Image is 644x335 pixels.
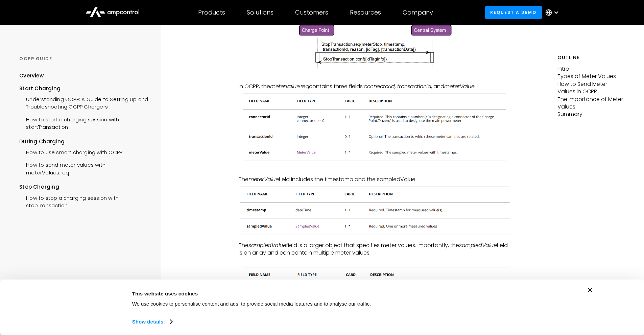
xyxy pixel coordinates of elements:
[557,54,625,61] h5: Outline
[557,111,625,118] p: Summary
[557,80,625,96] p: How to Send Meter Values in OCPP
[444,82,474,90] em: meterValue
[247,9,273,16] div: Solutions
[557,65,625,73] p: Intro
[239,242,512,257] p: The field is a larger object that specifies meter values. Importantly, the field is an array and ...
[239,176,512,183] p: The field includes the timestamp and the sampledValue.
[19,113,148,133] a: How to start a charging session with startTransaction
[19,72,44,85] a: Overview
[350,9,381,16] div: Resources
[19,145,122,158] a: How to use smart charging with OCPP
[239,90,512,165] img: OCPP metervalue.req fields
[19,191,148,211] a: How to stop a charging session with stopTransaction
[485,6,542,19] a: Request a demo
[459,241,497,249] em: sampledValue
[479,288,575,307] button: Okay
[248,241,286,249] em: sampledValue
[132,301,371,307] span: We use cookies to personalise content and ads, to provide social media features and to analyse ou...
[557,73,625,80] p: Types of Meter Values
[239,257,512,264] p: ‍
[239,83,512,90] p: In OCPP, the contains three fields: , and .
[19,183,148,191] div: Stop Charging
[557,96,625,111] p: The Importance of Meter Values
[132,317,172,327] a: Show details
[239,184,512,238] img: OCPP meterValue fields
[248,175,279,183] em: meterValue
[364,82,431,90] em: connectorId, transactionId
[19,72,44,79] div: Overview
[198,9,225,16] div: Products
[19,56,148,62] div: OCPP GUIDE
[19,92,148,113] a: Understanding OCPP: A Guide to Setting Up and Troubleshooting OCPP Chargers
[239,75,512,82] p: ‍
[293,21,457,72] img: OCPP StopTransaction.req message
[19,85,148,92] div: Start Charging
[588,288,593,292] button: Close banner
[19,158,148,178] a: How to send meter values with meterValues.req
[239,168,512,176] p: ‍
[132,289,463,297] div: This website uses cookies
[295,9,328,16] div: Customers
[403,9,433,16] div: Company
[270,82,309,90] em: metervalue.req
[19,138,148,145] div: During Charging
